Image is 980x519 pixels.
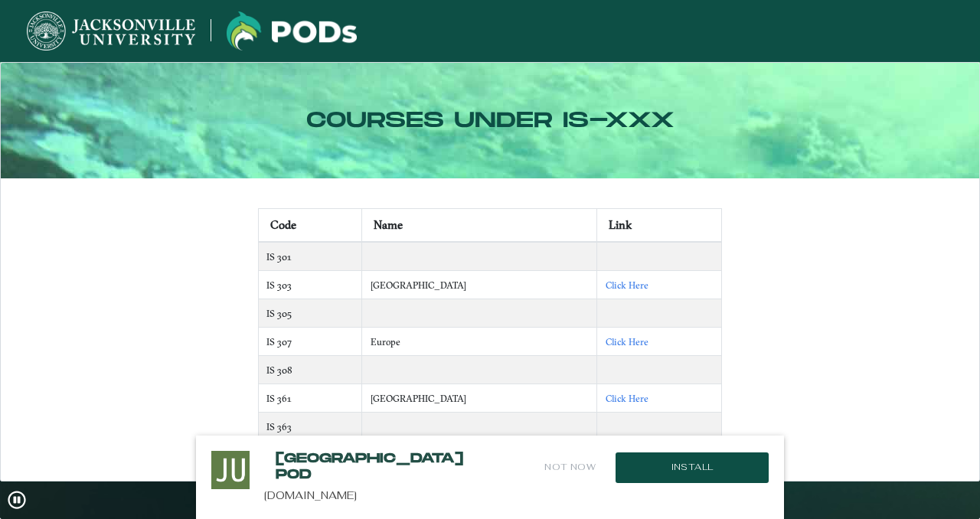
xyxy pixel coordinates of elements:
[258,208,362,242] th: Code
[264,488,357,502] a: [DOMAIN_NAME]
[258,413,362,441] td: IS 363
[258,384,362,413] td: IS 361
[258,356,362,384] td: IS 308
[606,336,648,348] a: Click Here
[597,208,722,242] th: Link
[362,271,597,299] td: [GEOGRAPHIC_DATA]
[616,452,769,483] button: Install
[258,328,362,356] td: IS 307
[606,393,648,404] a: Click Here
[27,11,195,51] img: Jacksonville University logo
[276,451,436,482] h2: [GEOGRAPHIC_DATA] POD
[15,108,966,134] h2: Courses under is-xxx
[258,242,362,271] td: IS 301
[362,384,597,413] td: [GEOGRAPHIC_DATA]
[543,451,597,484] button: Not Now
[211,451,250,489] img: Install this Application?
[362,328,597,356] td: Europe
[606,279,648,291] a: Click Here
[362,208,597,242] th: Name
[258,271,362,299] td: IS 303
[227,11,357,51] img: Jacksonville University logo
[258,299,362,328] td: IS 305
